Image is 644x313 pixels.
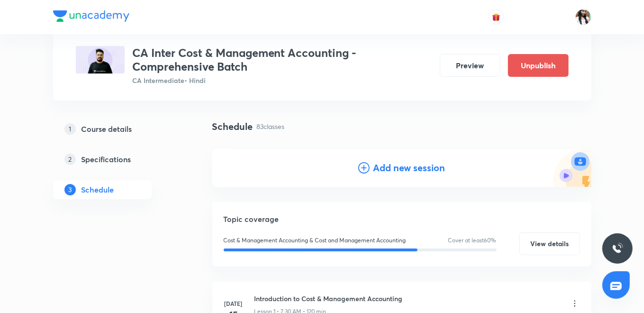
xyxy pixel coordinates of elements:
a: 2Specifications [53,150,182,169]
a: Company Logo [53,10,129,24]
h6: Introduction to Cost & Management Accounting [254,294,403,304]
h5: Course details [82,123,132,135]
p: Cost & Management Accounting & Cost and Management Accounting [224,236,406,245]
img: Add [553,149,591,187]
img: Bismita Dutta [575,9,591,25]
a: 1Course details [53,120,182,138]
img: avatar [492,13,500,21]
h5: Specifications [82,154,131,165]
p: 3 [64,184,76,195]
button: Unpublish [508,54,569,77]
img: Company Logo [53,10,129,22]
button: avatar [489,9,504,25]
img: 26CFC138-92F2-4118-A9A2-56FEAE89BD10_plus.png [76,46,125,74]
h4: Schedule [212,120,253,134]
h5: Schedule [82,184,114,195]
button: View details [519,232,580,255]
button: Preview [440,54,500,77]
p: 1 [64,123,76,135]
p: 2 [64,154,76,165]
h3: CA Inter Cost & Management Accounting - Comprehensive Batch [132,46,432,74]
h6: [DATE] [224,299,243,308]
h4: Add new session [373,161,445,175]
p: CA Intermediate • Hindi [132,75,432,85]
p: 83 classes [257,121,285,131]
img: ttu [612,243,623,254]
p: Cover at least 60 % [448,236,497,245]
h5: Topic coverage [224,213,580,225]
